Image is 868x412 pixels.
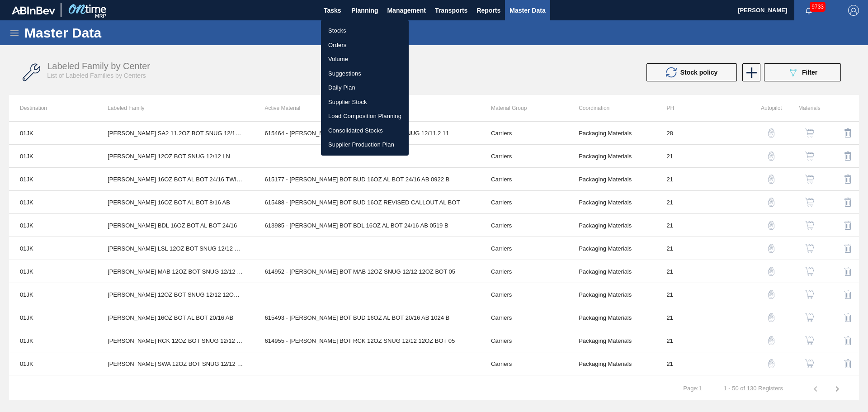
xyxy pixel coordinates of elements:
a: Orders [321,38,409,52]
a: Supplier Production Plan [321,137,409,152]
a: Daily Plan [321,81,409,95]
a: Supplier Stock [321,95,409,109]
a: Suggestions [321,66,409,81]
a: Stocks [321,24,409,38]
a: Load Composition Planning [321,109,409,123]
a: Volume [321,52,409,66]
a: Consolidated Stocks [321,123,409,138]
